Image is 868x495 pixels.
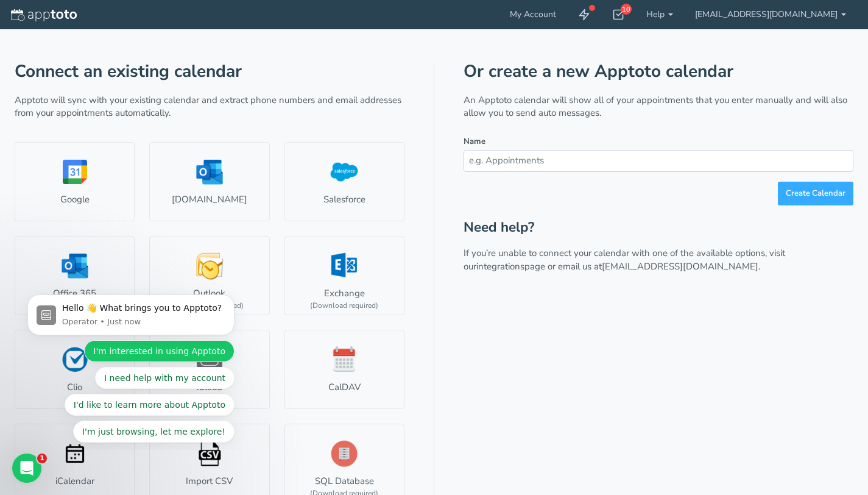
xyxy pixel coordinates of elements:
a: CalDAV [284,330,404,409]
iframe: Intercom notifications message [9,283,253,450]
input: e.g. Appointments [464,150,853,171]
label: Name [464,136,485,148]
a: Outlook [149,236,269,315]
a: [DOMAIN_NAME] [149,142,269,221]
span: 1 [37,454,47,463]
a: [EMAIL_ADDRESS][DOMAIN_NAME]. [602,260,760,272]
a: Exchange [284,236,404,315]
p: Apptoto will sync with your existing calendar and extract phone numbers and email addresses from ... [15,94,404,120]
iframe: Intercom live chat [12,454,41,483]
button: Create Calendar [778,182,853,205]
a: Office 365 [15,236,135,315]
p: An Apptoto calendar will show all of your appointments that you enter manually and will also allo... [464,94,853,120]
a: Google [15,142,135,221]
div: 10 [621,4,632,15]
img: logo-apptoto--white.svg [11,9,77,21]
h2: Need help? [464,220,853,235]
a: integrations [476,260,524,272]
p: If you’re unable to connect your calendar with one of the available options, visit our page or em... [464,247,853,273]
h1: Connect an existing calendar [15,62,404,81]
h1: Or create a new Apptoto calendar [464,62,853,81]
div: (Download required) [310,301,378,311]
a: Salesforce [284,142,404,221]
